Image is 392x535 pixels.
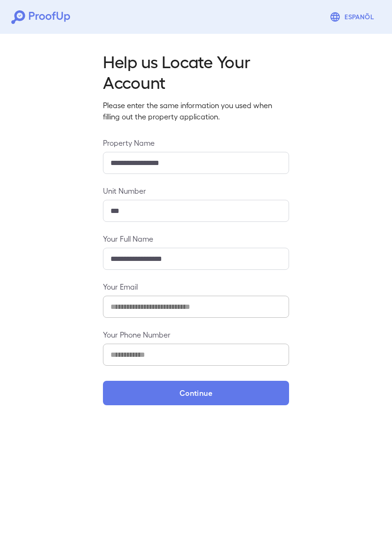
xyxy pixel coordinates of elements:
button: Espanõl [326,8,381,26]
h2: Help us Locate Your Account [103,51,289,92]
button: Continue [103,381,289,405]
label: Your Phone Number [103,329,289,340]
label: Property Name [103,137,289,148]
label: Unit Number [103,185,289,196]
label: Your Full Name [103,233,289,244]
p: Please enter the same information you used when filling out the property application. [103,100,289,122]
label: Your Email [103,281,289,292]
